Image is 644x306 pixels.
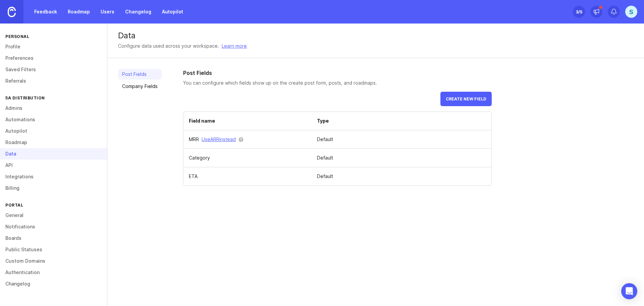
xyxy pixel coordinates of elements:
div: 3 /5 [576,7,582,16]
a: Feedback [30,6,61,18]
a: Post Fields [118,69,162,80]
div: Configure data used across your workspace. [118,42,219,50]
a: Learn more [222,42,247,50]
div: Open Intercom Messenger [621,283,637,299]
td: MRR [183,130,312,148]
td: Default [312,167,491,186]
button: 3/5 [573,6,585,18]
a: Users [97,6,118,18]
td: Category [183,149,312,167]
h2: Post Fields [183,69,492,77]
p: You can configure which fields show up on the create post form, posts, and roadmaps. [183,80,492,86]
span: Create new field [446,96,486,101]
a: Company Fields [118,81,162,92]
a: Changelog [121,6,155,18]
th: Type [312,112,491,130]
button: Create new field [440,92,492,106]
button: S [625,6,637,18]
div: Data [118,32,633,40]
a: Roadmap [64,6,94,18]
button: UseARRinstead [202,136,236,143]
img: Canny Home [8,7,16,17]
td: Default [312,149,491,167]
td: Default [312,130,491,149]
a: Autopilot [158,6,187,18]
td: ETA [183,167,312,186]
th: Field name [183,112,312,130]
